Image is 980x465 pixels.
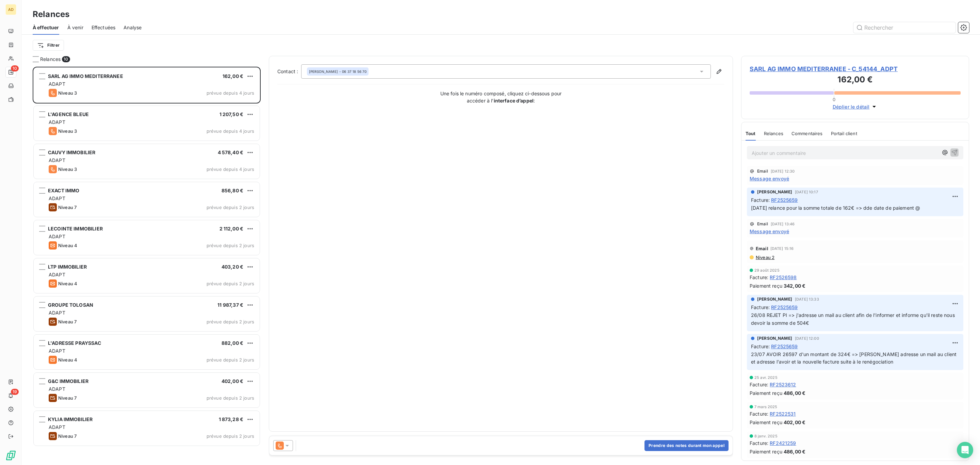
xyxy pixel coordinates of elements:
[277,68,301,75] label: Contact :
[755,255,774,260] span: Niveau 2
[754,405,778,409] span: 7 mars 2025
[219,416,244,422] span: 1 873,28 €
[770,246,794,251] span: [DATE] 15:16
[309,69,366,74] div: - 06 37 18 56 70
[750,64,961,74] span: SARL AG IMMO MEDITERRANEE - C_54144_ADPT
[48,149,95,155] span: CAUVY IMMOBILIER
[754,268,780,272] span: 29 août 2025
[124,24,142,31] span: Analyse
[770,274,797,281] span: RF2526598
[750,274,768,281] span: Facture :
[746,131,756,136] span: Tout
[49,119,65,125] span: ADAPT
[58,433,77,439] span: Niveau 7
[207,395,254,401] span: prévue depuis 2 jours
[207,319,254,324] span: prévue depuis 2 jours
[750,448,782,455] span: Paiement reçu
[49,157,65,163] span: ADAPT
[795,297,819,301] span: [DATE] 13:33
[770,381,796,388] span: RF2523612
[750,410,768,417] span: Facture :
[58,243,77,248] span: Niveau 4
[756,246,768,251] span: Email
[770,439,796,447] span: RF2421259
[48,416,93,422] span: KYLIA IMMOBILIER
[11,389,19,395] span: 19
[831,103,880,111] button: Déplier le détail
[750,282,782,289] span: Paiement reçu
[750,389,782,397] span: Paiement reçu
[48,188,80,193] span: EXACT IMMO
[784,448,805,455] span: 486,00 €
[207,243,254,248] span: prévue depuis 2 jours
[49,195,65,201] span: ADAPT
[757,222,768,226] span: Email
[750,175,789,182] span: Message envoyé
[48,340,101,346] span: L'ADRESSE PRAYSSAC
[40,56,61,63] span: Relances
[751,351,958,365] span: 23/07 AVOIR 26597 d'un montant de 324€ => [PERSON_NAME] adresse un mail au client et adresse l'av...
[48,264,87,270] span: LTP IMMOBILIER
[67,24,83,31] span: À venir
[219,111,244,117] span: 1 207,50 €
[750,228,789,235] span: Message envoyé
[58,357,77,363] span: Niveau 4
[757,189,792,195] span: [PERSON_NAME]
[750,439,768,447] span: Facture :
[791,131,823,136] span: Commentaires
[757,296,792,302] span: [PERSON_NAME]
[49,81,65,87] span: ADAPT
[771,222,795,226] span: [DATE] 13:46
[48,302,93,308] span: GROUPE TOLOSAN
[219,226,244,231] span: 2 112,00 €
[771,196,798,204] span: RF2525659
[207,433,254,439] span: prévue depuis 2 jours
[207,205,254,210] span: prévue depuis 2 jours
[62,56,70,62] span: 10
[222,378,243,384] span: 402,00 €
[48,378,88,384] span: G&C IMMOBILIER
[5,450,16,461] img: Logo LeanPay
[48,226,103,231] span: LECOINTE IMMOBILIER
[751,312,956,326] span: 26/08 REJET PI => j'adresse un mail au client afin de l'informer et informe qu'il reste nous devo...
[58,166,77,172] span: Niveau 3
[751,304,770,311] span: Facture :
[222,340,243,346] span: 882,00 €
[49,310,65,316] span: ADAPT
[48,73,123,79] span: SARL AG IMMO MEDITERRANEE
[207,90,254,96] span: prévue depuis 4 jours
[92,24,116,31] span: Effectuées
[771,343,798,350] span: RF2525659
[770,410,796,417] span: RF2522531
[784,389,805,397] span: 486,00 €
[58,281,77,286] span: Niveau 4
[751,205,920,211] span: [DATE] relance pour la somme totale de 162€ => dde date de paiement @
[433,90,569,104] p: Une fois le numéro composé, cliquez ci-dessous pour accéder à l’ :
[222,188,243,193] span: 856,80 €
[833,103,870,110] span: Déplier le détail
[5,4,16,15] div: AD
[853,22,955,33] input: Rechercher
[795,336,819,340] span: [DATE] 12:00
[33,8,69,20] h3: Relances
[831,131,857,136] span: Portail client
[751,343,770,350] span: Facture :
[833,97,835,102] span: 0
[58,90,77,96] span: Niveau 3
[11,65,19,71] span: 10
[784,419,805,426] span: 402,00 €
[49,424,65,430] span: ADAPT
[207,357,254,363] span: prévue depuis 2 jours
[750,74,961,87] h3: 162,00 €
[757,335,792,341] span: [PERSON_NAME]
[58,395,77,401] span: Niveau 7
[33,24,59,31] span: À effectuer
[754,434,778,438] span: 8 janv. 2025
[751,196,770,204] span: Facture :
[764,131,783,136] span: Relances
[49,272,65,277] span: ADAPT
[207,128,254,134] span: prévue depuis 4 jours
[771,169,795,173] span: [DATE] 12:30
[207,281,254,286] span: prévue depuis 2 jours
[750,381,768,388] span: Facture :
